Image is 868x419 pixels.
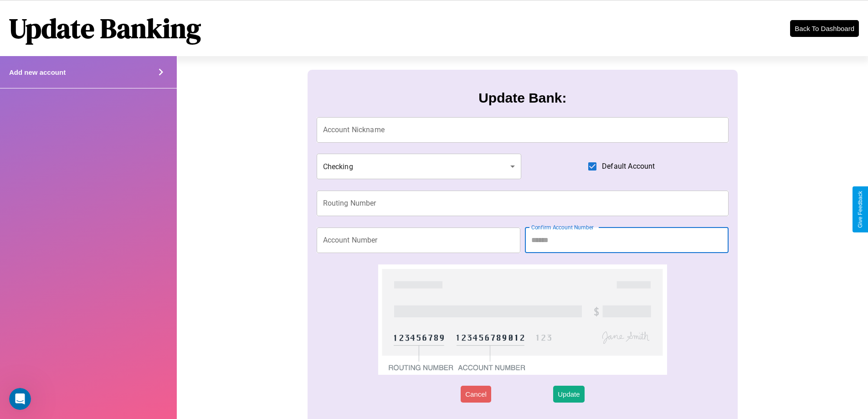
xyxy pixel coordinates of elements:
[553,386,584,403] button: Update
[378,264,667,375] img: check
[9,68,66,76] h4: Add new account
[857,191,863,228] div: Give Feedback
[478,90,566,106] h3: Update Bank:
[531,223,594,231] label: Confirm Account Number
[790,20,859,37] button: Back To Dashboard
[9,10,201,47] h1: Update Banking
[602,161,655,172] span: Default Account
[9,388,31,410] iframe: Intercom live chat
[317,154,522,179] div: Checking
[461,386,491,403] button: Cancel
